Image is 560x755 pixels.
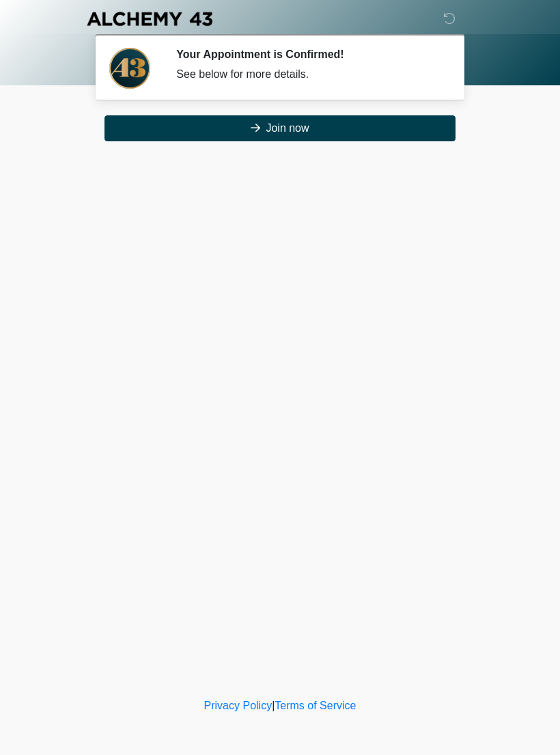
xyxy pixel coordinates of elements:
[109,48,150,89] img: Agent Avatar
[176,66,440,83] div: See below for more details.
[85,10,214,27] img: Alchemy 43 Logo
[104,115,456,141] button: Join now
[272,700,275,711] a: |
[275,700,356,711] a: Terms of Service
[176,48,440,61] h2: Your Appointment is Confirmed!
[204,700,272,711] a: Privacy Policy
